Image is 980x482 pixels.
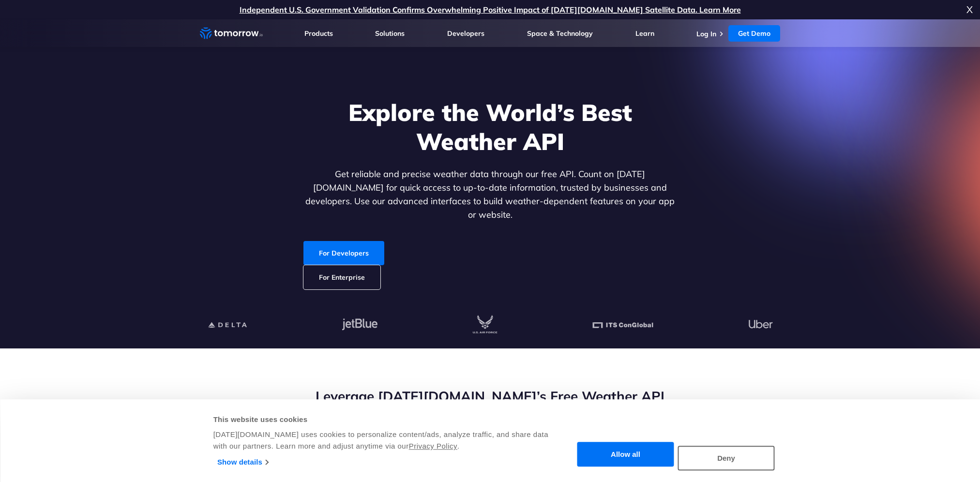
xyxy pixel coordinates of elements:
a: For Enterprise [303,265,380,289]
a: Show details [217,455,268,469]
button: Deny [678,446,775,470]
p: Get reliable and precise weather data through our free API. Count on [DATE][DOMAIN_NAME] for quic... [303,167,677,222]
a: Get Demo [728,25,780,42]
a: Home link [200,26,263,41]
h2: Leverage [DATE][DOMAIN_NAME]’s Free Weather API [200,387,781,406]
a: For Developers [303,241,384,265]
a: Independent U.S. Government Validation Confirms Overwhelming Positive Impact of [DATE][DOMAIN_NAM... [240,5,741,15]
h1: Explore the World’s Best Weather API [303,98,677,156]
div: This website uses cookies [213,414,550,425]
a: Developers [447,29,484,38]
a: Space & Technology [527,29,593,38]
button: Allow all [577,442,674,467]
a: Log In [696,30,716,38]
a: Privacy Policy [409,442,457,450]
a: Learn [635,29,654,38]
div: [DATE][DOMAIN_NAME] uses cookies to personalize content/ads, analyze traffic, and share data with... [213,429,550,452]
a: Products [304,29,333,38]
a: Solutions [375,29,405,38]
